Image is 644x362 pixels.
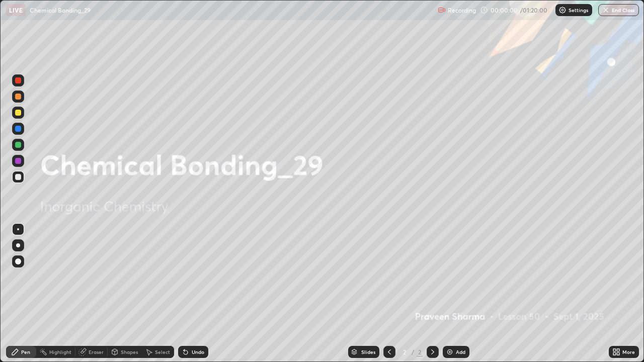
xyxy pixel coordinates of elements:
img: add-slide-button [446,348,454,356]
div: Pen [21,349,30,354]
div: Add [456,349,465,354]
div: Select [155,349,170,354]
div: / [412,349,415,355]
p: Chemical Bonding_29 [30,6,91,14]
img: end-class-cross [602,6,610,14]
p: LIVE [9,6,23,14]
div: Highlight [49,349,71,354]
div: Slides [361,349,375,354]
p: Recording [448,7,476,14]
button: End Class [598,4,639,16]
img: recording.375f2c34.svg [438,6,446,14]
div: 2 [417,347,423,356]
p: Settings [569,8,588,13]
div: 2 [399,349,410,355]
div: Shapes [121,349,138,354]
div: More [622,349,635,354]
div: Eraser [89,349,104,354]
div: Undo [192,349,204,354]
img: class-settings-icons [558,6,567,14]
